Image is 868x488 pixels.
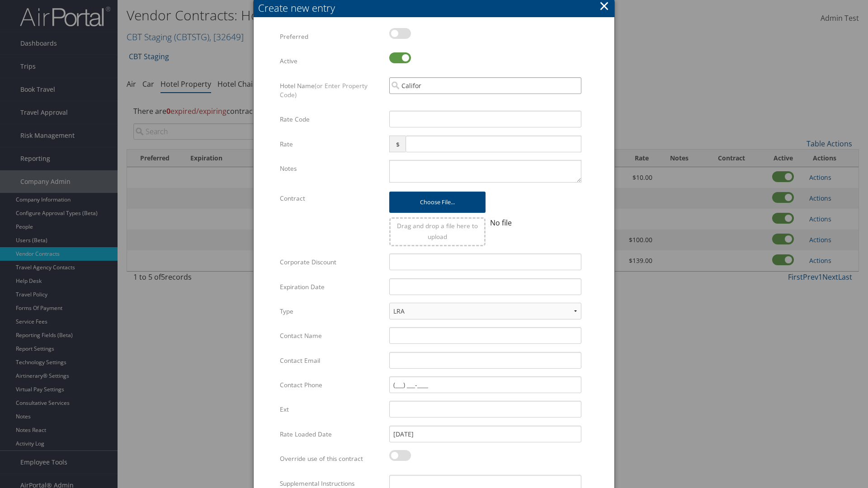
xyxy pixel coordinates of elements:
label: Rate Code [280,111,382,128]
span: Drag and drop a file here to upload [397,221,478,241]
label: Active [280,52,382,70]
input: (___) ___-____ [389,376,581,393]
label: Contract [280,190,382,207]
label: Rate [280,136,382,153]
label: Override use of this contract [280,450,382,467]
div: Create new entry [258,1,614,15]
label: Expiration Date [280,278,382,296]
label: Hotel Name [280,77,382,104]
span: $ [389,136,405,152]
label: Type [280,303,382,320]
label: Contact Name [280,327,382,344]
label: Corporate Discount [280,253,382,271]
label: Notes [280,160,382,177]
span: No file [490,218,512,228]
label: Contact Email [280,352,382,369]
span: (or Enter Property Code) [280,81,368,99]
label: Contact Phone [280,376,382,394]
label: Rate Loaded Date [280,426,382,443]
label: Ext [280,401,382,418]
label: Preferred [280,28,382,45]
